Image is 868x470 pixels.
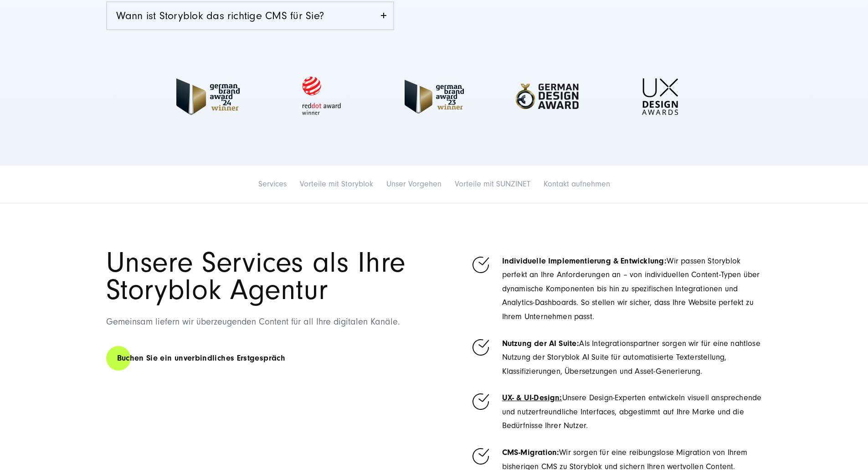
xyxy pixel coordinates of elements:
h1: Unsere Services als Ihre Storyblok Agentur [106,249,428,305]
img: UX Design Awards - zertifizierte storyblok Agentur - Storyblok partner Agentur SUNZINET [615,69,705,124]
a: Unser Vorgehen [386,179,442,189]
img: German-Design-Award - zertifizierte storyblok Agentur - Storyblok partner Agentur SUNZINET [502,78,592,116]
li: Unsere Design-Experten entwickeln visuell ansprechende und nutzerfreundliche Interfaces, abgestim... [470,391,762,433]
img: Red Dot Award winner - zertifizierte storyblok Agentur - Storyblok partner Agentur SUNZINET [276,69,366,124]
img: German Brand Award 2023 Winner - zertifizierte storyblok Agentur - Storyblok partner Agentur SUNZ... [389,71,479,123]
a: Buchen Sie ein unverbindliches Erstgespräch [106,345,296,371]
strong: CMS-Migration: [502,448,560,457]
img: German-Brand-Award-2024 winner - zertifizierte storyblok Agentur - Storyblok partner Agentur SUNZ... [163,71,253,123]
a: Wann ist Storyblok das richtige CMS für Sie? [107,2,393,29]
a: Services [258,179,287,189]
a: Vorteile mit SUNZINET [455,179,530,189]
strong: Individuelle Implementierung & Entwicklung: [502,256,667,266]
p: Gemeinsam liefern wir überzeugenden Content für all Ihre digitalen Kanäle. [106,315,428,329]
li: Wir passen Storyblok perfekt an Ihre Anforderungen an – von individuellen Content-Typen über dyna... [470,254,762,324]
li: Als Integrationspartner sorgen wir für eine nahtlose Nutzung der Storyblok AI Suite für automatis... [470,337,762,379]
a: UX- & UI-Design: [502,393,562,403]
a: Kontakt aufnehmen [544,179,610,189]
a: Vorteile mit Storyblok [300,179,373,189]
strong: Nutzung der AI Suite: [502,339,580,348]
